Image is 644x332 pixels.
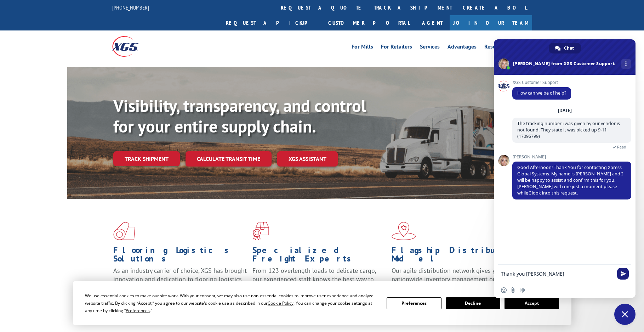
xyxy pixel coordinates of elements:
[617,145,626,150] span: Read
[501,271,613,277] textarea: Compose your message...
[501,287,507,293] span: Insert an emoji
[617,268,629,280] span: Send
[484,44,509,52] a: Resources
[558,108,572,113] div: [DATE]
[420,44,440,52] a: Services
[392,246,525,266] h1: Flagship Distribution Model
[252,222,269,240] img: xgs-icon-focused-on-flooring-red
[564,43,574,54] span: Chat
[415,15,450,30] a: Agent
[519,287,525,293] span: Audio message
[549,43,581,54] div: Chat
[252,246,386,266] h1: Specialized Freight Experts
[126,308,150,314] span: Preferences
[85,292,378,314] div: We use essential cookies to make our site work. With your consent, we may also use non-essential ...
[323,15,415,30] a: Customer Portal
[517,164,623,196] span: Good Afternoon! Thank You for contacting Xpress Global Systems. My name is [PERSON_NAME] and I wi...
[113,222,135,240] img: xgs-icon-total-supply-chain-intelligence-red
[113,266,247,292] span: As an industry carrier of choice, XGS has brought innovation and dedication to flooring logistics...
[352,44,373,52] a: For Mills
[450,15,532,30] a: Join Our Team
[221,15,323,30] a: Request a pickup
[517,120,620,139] span: The tracking number i was given by our vendor is not found. They state it was picked up 9-11 (170...
[448,44,477,52] a: Advantages
[113,151,180,166] a: Track shipment
[113,246,247,266] h1: Flooring Logistics Solutions
[113,95,366,137] b: Visibility, transparency, and control for your entire supply chain.
[268,300,293,306] span: Cookie Policy
[446,297,500,309] button: Decline
[387,297,441,309] button: Preferences
[112,4,149,11] a: [PHONE_NUMBER]
[381,44,412,52] a: For Retailers
[73,281,571,325] div: Cookie Consent Prompt
[621,59,631,69] div: More channels
[505,297,559,309] button: Accept
[252,266,386,298] p: From 123 overlength loads to delicate cargo, our experienced staff knows the best way to move you...
[614,304,636,325] div: Close chat
[186,151,272,167] a: Calculate transit time
[392,266,522,283] span: Our agile distribution network gives you nationwide inventory management on demand.
[512,80,571,85] span: XGS Customer Support
[512,154,631,159] span: [PERSON_NAME]
[517,90,566,96] span: How can we be of help?
[392,222,416,240] img: xgs-icon-flagship-distribution-model-red
[510,287,516,293] span: Send a file
[277,151,338,167] a: XGS ASSISTANT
